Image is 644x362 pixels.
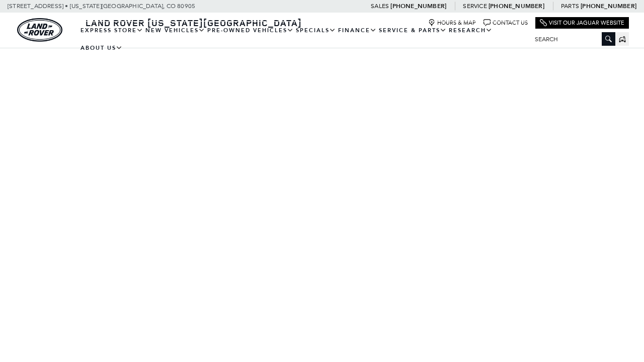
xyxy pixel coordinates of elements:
[428,19,476,27] a: Hours & Map
[337,22,378,39] a: Finance
[581,2,636,10] a: [PHONE_NUMBER]
[79,22,527,57] nav: Main Navigation
[295,22,337,39] a: Specials
[206,22,295,39] a: Pre-Owned Vehicles
[448,22,494,39] a: Research
[540,19,624,27] a: Visit Our Jaguar Website
[79,39,124,57] a: About Us
[86,17,302,29] span: Land Rover [US_STATE][GEOGRAPHIC_DATA]
[489,2,544,10] a: [PHONE_NUMBER]
[561,3,579,10] span: Parts
[371,3,389,10] span: Sales
[8,3,195,10] a: [STREET_ADDRESS] • [US_STATE][GEOGRAPHIC_DATA], CO 80905
[144,22,206,39] a: New Vehicles
[378,22,448,39] a: Service & Parts
[527,33,615,45] input: Search
[79,17,308,29] a: Land Rover [US_STATE][GEOGRAPHIC_DATA]
[484,19,528,27] a: Contact Us
[463,3,487,10] span: Service
[17,18,62,42] a: land-rover
[390,2,446,10] a: [PHONE_NUMBER]
[17,18,62,42] img: Land Rover
[79,22,144,39] a: EXPRESS STORE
